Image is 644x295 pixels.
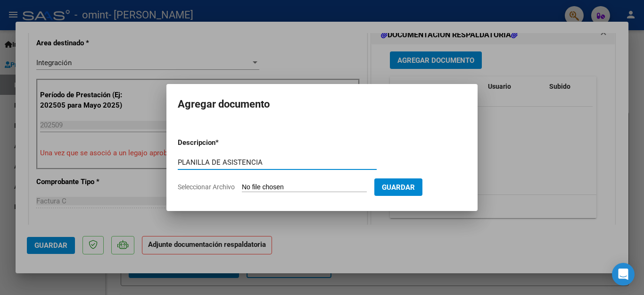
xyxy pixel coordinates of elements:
h2: Agregar documento [178,95,466,113]
button: Guardar [374,178,422,196]
div: Open Intercom Messenger [612,263,635,286]
p: Descripcion [178,137,264,148]
span: Seleccionar Archivo [178,183,235,191]
span: Guardar [382,183,415,192]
